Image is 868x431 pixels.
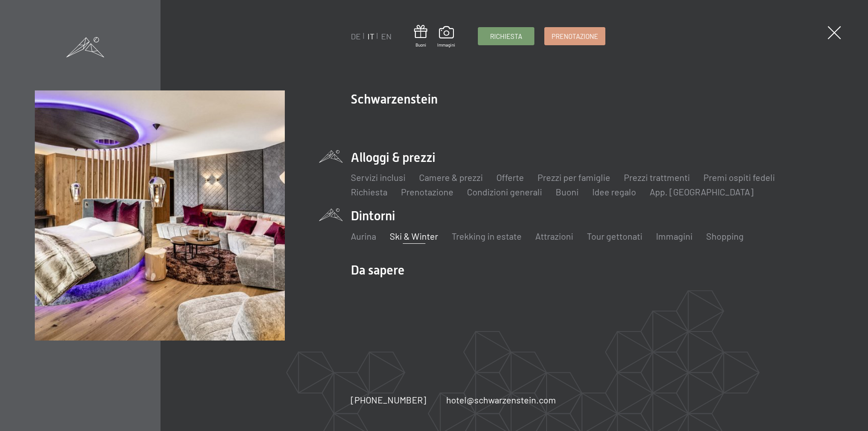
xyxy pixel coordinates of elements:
span: Richiesta [490,32,522,41]
a: Condizioni generali [467,186,542,197]
a: Buoni [414,25,427,48]
a: DE [351,31,361,41]
a: Aurina [351,231,376,242]
a: Offerte [496,172,524,183]
a: Richiesta [478,28,534,45]
a: Immagini [437,26,455,48]
a: EN [381,31,392,41]
a: Immagini [656,231,693,242]
a: Buoni [556,186,579,197]
a: hotel@schwarzenstein.com [446,393,556,406]
a: Ski & Winter [390,231,438,242]
a: Richiesta [351,186,387,197]
span: Prenotazione [552,32,598,41]
a: Prenotazione [545,28,605,45]
a: Idee regalo [592,186,636,197]
a: Trekking in estate [452,231,522,242]
a: Prenotazione [401,186,453,197]
a: Attrazioni [535,231,573,242]
a: Servizi inclusi [351,172,406,183]
a: Prezzi trattmenti [624,172,690,183]
span: Buoni [414,42,427,48]
a: Camere & prezzi [419,172,483,183]
span: [PHONE_NUMBER] [351,394,426,405]
a: Premi ospiti fedeli [703,172,775,183]
a: Prezzi per famiglie [538,172,610,183]
a: IT [368,31,374,41]
a: Shopping [706,231,744,242]
a: [PHONE_NUMBER] [351,393,426,406]
a: Tour gettonati [587,231,642,242]
a: App. [GEOGRAPHIC_DATA] [650,186,754,197]
span: Immagini [437,42,455,48]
